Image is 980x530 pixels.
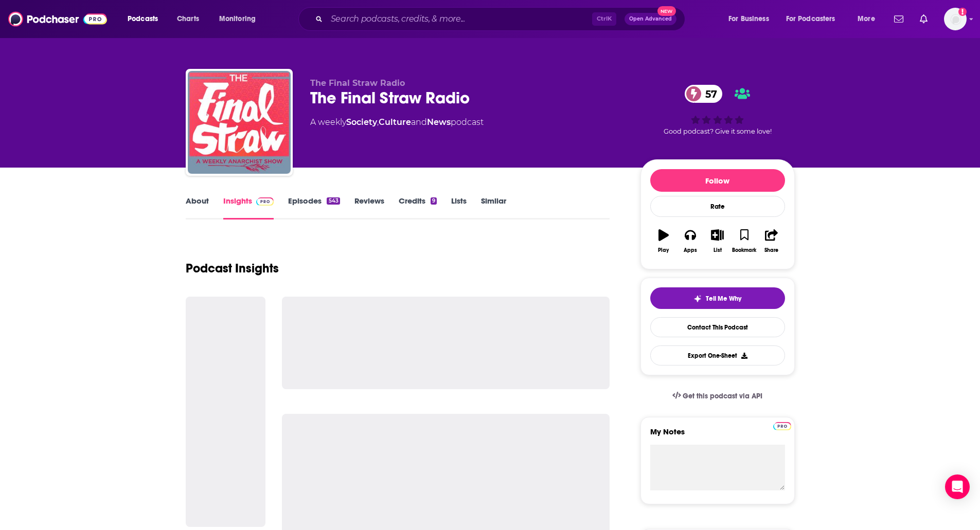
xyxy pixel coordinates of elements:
[704,223,730,260] button: List
[944,8,967,30] span: Logged in as ereardon
[310,78,405,88] span: The Final Straw Radio
[120,11,171,27] button: open menu
[219,12,256,26] span: Monitoring
[650,345,785,365] button: Export One-Sheet
[916,10,932,28] a: Show notifications dropdown
[695,85,722,103] span: 57
[650,196,785,217] div: Rate
[732,247,756,253] div: Bookmark
[327,11,592,27] input: Search podcasts, credits, & more...
[451,196,467,220] a: Lists
[728,12,769,26] span: For Business
[186,261,279,276] h1: Podcast Insights
[212,11,269,27] button: open menu
[650,287,785,309] button: tell me why sparkleTell Me Why
[944,8,967,30] img: User Profile
[629,16,672,22] span: Open Advanced
[685,85,722,103] a: 57
[758,223,785,260] button: Share
[650,223,677,260] button: Play
[640,78,795,142] div: 57Good podcast? Give it some love!
[714,247,722,253] div: List
[773,421,791,430] a: Pro website
[177,12,199,26] span: Charts
[684,247,697,253] div: Apps
[327,197,340,205] div: 543
[223,196,274,220] a: InsightsPodchaser Pro
[693,295,702,303] img: tell me why sparkle
[664,127,772,135] span: Good podcast? Give it some love!
[8,9,107,29] img: Podchaser - Follow, Share and Rate Podcasts
[858,12,875,26] span: More
[346,117,377,127] a: Society
[427,117,451,127] a: News
[850,11,888,27] button: open menu
[310,116,484,129] div: A weekly podcast
[128,12,158,26] span: Podcasts
[186,196,209,220] a: About
[677,223,704,260] button: Apps
[958,8,967,16] svg: Add a profile image
[664,383,771,409] a: Get this podcast via API
[354,196,384,220] a: Reviews
[944,8,967,30] button: Show profile menu
[377,117,379,127] span: ,
[256,197,274,206] img: Podchaser Pro
[592,12,616,26] span: Ctrl K
[683,392,762,400] span: Get this podcast via API
[650,169,785,192] button: Follow
[650,317,785,337] a: Contact This Podcast
[170,11,205,27] a: Charts
[779,11,850,27] button: open menu
[399,196,437,220] a: Credits9
[786,12,835,26] span: For Podcasters
[411,117,427,127] span: and
[288,196,340,220] a: Episodes543
[481,196,506,220] a: Similar
[773,422,791,430] img: Podchaser Pro
[188,71,291,174] img: The Final Straw Radio
[945,474,970,499] div: Open Intercom Messenger
[764,247,778,253] div: Share
[625,13,676,25] button: Open AdvancedNew
[431,197,437,205] div: 9
[308,7,695,31] div: Search podcasts, credits, & more...
[658,247,669,253] div: Play
[731,223,758,260] button: Bookmark
[890,10,907,28] a: Show notifications dropdown
[721,11,782,27] button: open menu
[657,6,676,16] span: New
[650,427,785,445] label: My Notes
[706,295,741,303] span: Tell Me Why
[379,117,411,127] a: Culture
